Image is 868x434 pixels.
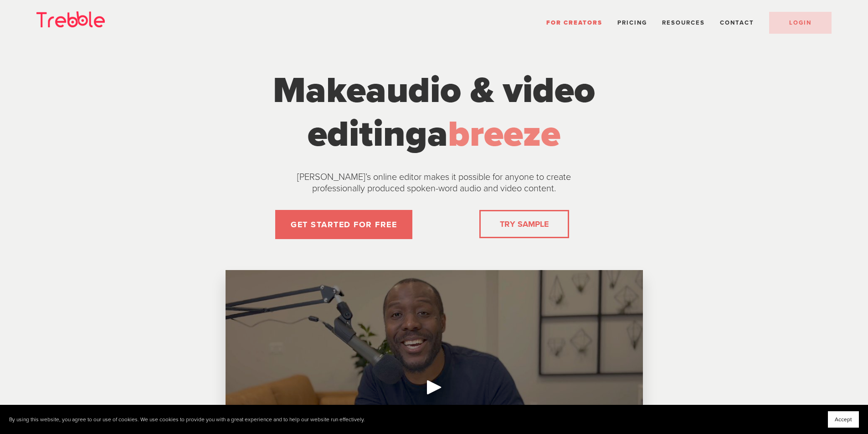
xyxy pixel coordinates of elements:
a: LOGIN [769,12,832,34]
a: For Creators [546,19,602,26]
button: Accept [828,411,859,428]
div: Play [423,376,445,398]
a: GET STARTED FOR FREE [275,210,412,239]
span: LOGIN [789,19,812,26]
span: breeze [448,112,560,156]
a: TRY SAMPLE [496,215,552,233]
h1: Make a [263,69,605,156]
span: editing [308,112,427,156]
span: Resources [662,19,705,26]
img: Trebble [36,11,105,27]
a: Contact [720,19,754,26]
p: [PERSON_NAME]’s online editor makes it possible for anyone to create professionally produced spok... [275,172,594,194]
a: Pricing [617,19,647,26]
p: By using this website, you agree to our use of cookies. We use cookies to provide you with a grea... [9,416,365,423]
span: audio & video [366,69,595,112]
span: Accept [835,416,852,423]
